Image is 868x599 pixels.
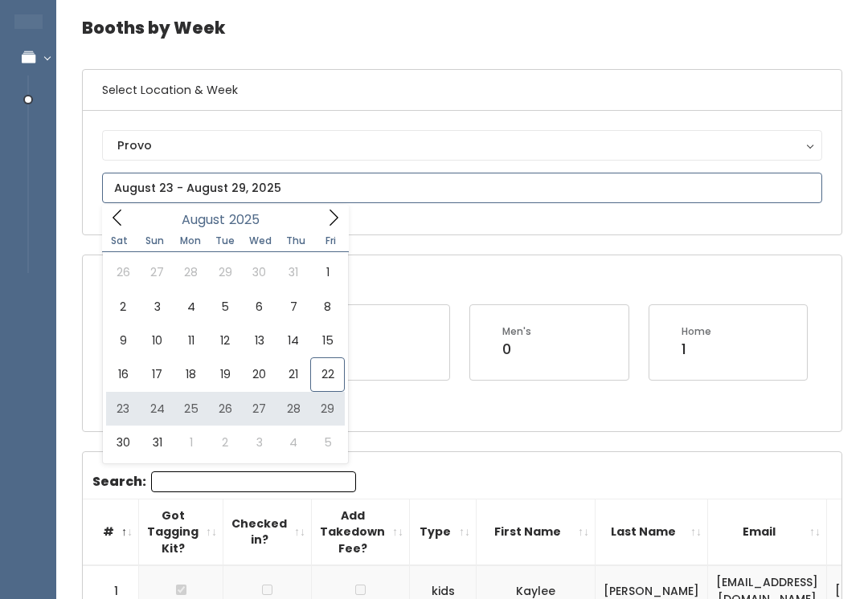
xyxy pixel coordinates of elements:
[174,426,208,459] span: September 1, 2025
[208,392,242,426] span: August 26, 2025
[477,499,596,565] th: First Name: activate to sort column ascending
[117,137,807,154] div: Provo
[310,255,344,289] span: August 1, 2025
[310,392,344,426] span: August 29, 2025
[208,426,242,459] span: September 2, 2025
[310,426,344,459] span: September 5, 2025
[174,357,208,391] span: August 18, 2025
[310,324,344,357] span: August 15, 2025
[243,290,276,324] span: August 6, 2025
[596,499,708,565] th: Last Name: activate to sort column ascending
[243,357,276,391] span: August 20, 2025
[276,324,310,357] span: August 14, 2025
[276,290,310,324] span: August 7, 2025
[243,324,276,357] span: August 13, 2025
[708,499,827,565] th: Email: activate to sort column ascending
[106,290,140,324] span: August 2, 2025
[106,255,140,289] span: July 26, 2025
[223,499,312,565] th: Checked in?: activate to sort column ascending
[410,499,477,565] th: Type: activate to sort column ascending
[83,70,841,111] h6: Select Location & Week
[140,290,174,324] span: August 3, 2025
[174,255,208,289] span: July 28, 2025
[106,324,140,357] span: August 9, 2025
[276,255,310,289] span: July 31, 2025
[140,357,174,391] span: August 17, 2025
[243,426,276,459] span: September 3, 2025
[243,236,278,246] span: Wed
[225,210,273,230] input: Year
[173,236,208,246] span: Mon
[502,339,531,360] div: 0
[102,236,137,246] span: Sat
[174,392,208,426] span: August 25, 2025
[310,357,344,391] span: August 22, 2025
[208,255,242,289] span: July 29, 2025
[276,357,310,391] span: August 21, 2025
[276,392,310,426] span: August 28, 2025
[310,290,344,324] span: August 8, 2025
[312,499,410,565] th: Add Takedown Fee?: activate to sort column ascending
[140,392,174,426] span: August 24, 2025
[83,499,139,565] th: #: activate to sort column descending
[92,471,356,492] label: Search:
[140,255,174,289] span: July 27, 2025
[102,130,822,161] button: Provo
[139,499,223,565] th: Got Tagging Kit?: activate to sort column ascending
[682,324,711,339] div: Home
[137,236,173,246] span: Sun
[82,6,842,50] h4: Booths by Week
[182,214,225,226] span: August
[208,324,242,357] span: August 12, 2025
[174,290,208,324] span: August 4, 2025
[208,357,242,391] span: August 19, 2025
[106,357,140,391] span: August 16, 2025
[174,324,208,357] span: August 11, 2025
[106,392,140,426] span: August 23, 2025
[243,255,276,289] span: July 30, 2025
[106,426,140,459] span: August 30, 2025
[682,339,711,360] div: 1
[208,290,242,324] span: August 5, 2025
[276,426,310,459] span: September 4, 2025
[102,173,822,203] input: August 23 - August 29, 2025
[313,236,349,246] span: Fri
[140,426,174,459] span: August 31, 2025
[502,324,531,339] div: Men's
[140,324,174,357] span: August 10, 2025
[278,236,313,246] span: Thu
[151,471,356,492] input: Search:
[243,392,276,426] span: August 27, 2025
[207,236,243,246] span: Tue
